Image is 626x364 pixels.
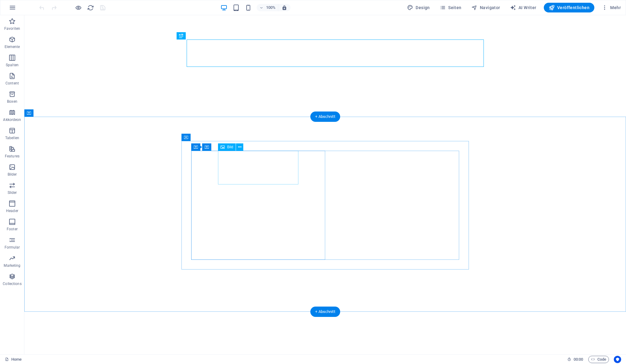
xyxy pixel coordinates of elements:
div: + Abschnitt [310,112,340,122]
span: 00 00 [574,356,583,363]
p: Akkordeon [3,117,21,122]
button: Seiten [437,3,464,12]
p: Tabellen [5,136,19,140]
p: Bilder [8,172,17,177]
a: Klick, um Auswahl aufzuheben. Doppelklick öffnet Seitenverwaltung [5,356,22,363]
button: Veröffentlichen [544,3,594,12]
button: Klicke hier, um den Vorschau-Modus zu verlassen [75,4,82,11]
i: Seite neu laden [87,4,94,11]
span: Mehr [602,5,621,11]
h6: 100% [266,4,276,11]
span: Navigator [471,5,500,11]
button: 100% [257,4,278,11]
p: Slider [8,190,17,195]
p: Elemente [5,44,20,49]
div: Design (Strg+Alt+Y) [405,3,432,12]
button: Mehr [599,3,623,12]
i: Bei Größenänderung Zoomstufe automatisch an das gewählte Gerät anpassen. [282,5,287,10]
span: Seiten [440,5,462,11]
p: Favoriten [4,26,20,31]
p: Header [6,208,18,213]
span: Bild [227,145,233,149]
button: reload [87,4,94,11]
span: AI Writer [510,5,536,11]
p: Features [5,154,19,159]
span: Code [591,356,606,363]
p: Marketing [4,263,20,268]
div: + Abschnitt [310,307,340,317]
p: Content [5,81,19,86]
h6: Session-Zeit [567,356,583,363]
p: Spalten [6,63,19,67]
button: Design [405,3,432,12]
span: Design [407,5,430,11]
button: AI Writer [508,3,539,12]
p: Collections [3,281,21,286]
span: Veröffentlichen [549,5,589,11]
p: Formular [5,245,20,250]
p: Footer [7,227,18,232]
button: Code [588,356,609,363]
button: Usercentrics [614,356,621,363]
span: : [578,357,579,362]
p: Boxen [7,99,17,104]
button: Navigator [469,3,503,12]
